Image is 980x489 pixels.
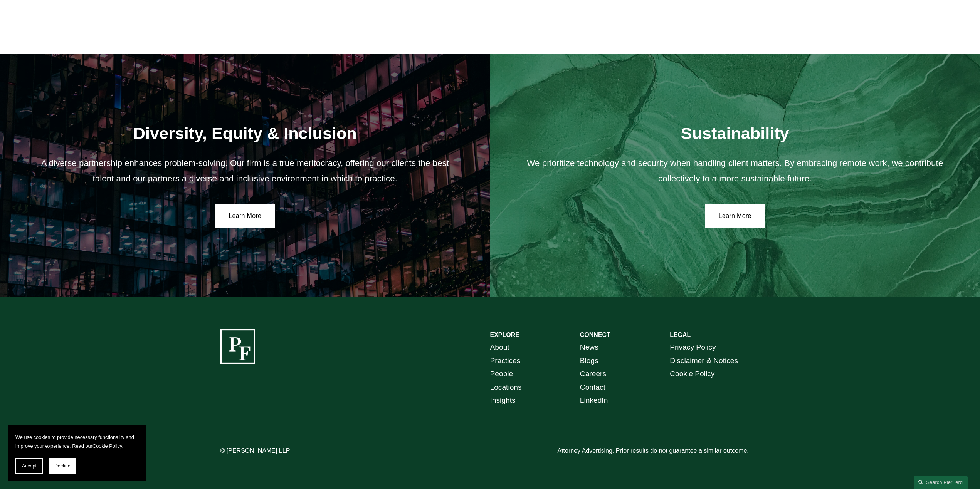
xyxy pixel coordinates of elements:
a: Cookie Policy [670,367,714,381]
h2: Sustainability [519,123,951,143]
button: Decline [49,458,76,474]
span: Accept [22,463,37,469]
strong: CONNECT [580,332,610,338]
a: Blogs [580,354,598,368]
p: We prioritize technology and security when handling client matters. By embracing remote work, we ... [519,156,951,187]
a: News [580,341,598,354]
span: Decline [54,463,71,469]
p: We use cookies to provide necessary functionality and improve your experience. Read our . [15,433,139,450]
a: Contact [580,381,605,394]
a: About [490,341,509,354]
a: Learn More [705,204,765,228]
a: Careers [580,367,606,381]
a: LinkedIn [580,394,608,407]
a: Insights [490,394,516,407]
p: © [PERSON_NAME] LLP [220,445,333,457]
a: Cookie Policy [92,443,122,449]
a: Privacy Policy [670,341,716,354]
a: People [490,367,513,381]
p: Attorney Advertising. Prior results do not guarantee a similar outcome. [557,445,760,457]
button: Accept [15,458,43,474]
a: Disclaimer & Notices [670,354,738,368]
strong: LEGAL [670,332,691,338]
a: Practices [490,354,521,368]
p: A diverse partnership enhances problem-solving. Our firm is a true meritocracy, offering our clie... [29,156,461,187]
strong: EXPLORE [490,332,519,338]
h2: Diversity, Equity & Inclusion [29,123,461,143]
a: Learn More [215,204,275,228]
a: Search this site [914,476,968,489]
section: Cookie banner [8,425,146,481]
a: Locations [490,381,522,394]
